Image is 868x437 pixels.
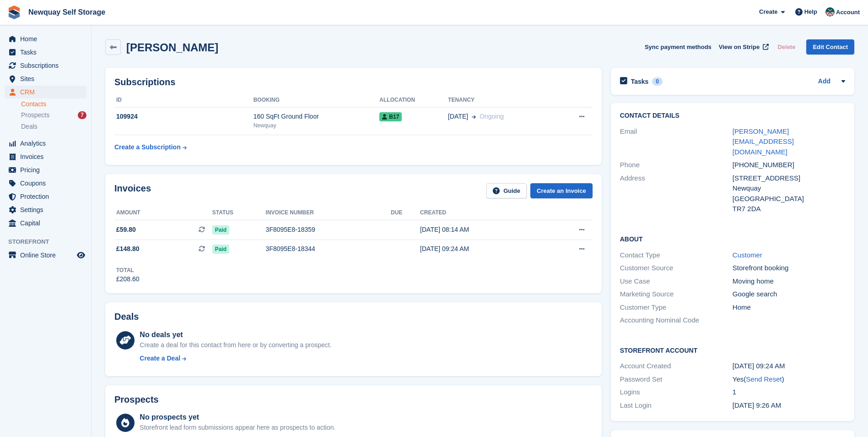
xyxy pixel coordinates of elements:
a: Customer [733,251,762,259]
div: [DATE] 08:14 AM [420,225,544,235]
div: Moving home [733,276,845,287]
a: Newquay Self Storage [25,5,109,20]
a: menu [5,190,86,203]
a: menu [5,137,86,150]
a: menu [5,150,86,163]
div: [GEOGRAPHIC_DATA] [733,194,845,204]
div: Email [620,126,733,158]
div: Yes [733,374,845,385]
a: menu [5,177,86,190]
span: Sites [20,72,75,85]
h2: Tasks [631,77,649,86]
div: Storefront lead form submissions appear here as prospects to action. [140,423,335,432]
span: Storefront [8,237,91,246]
div: [PHONE_NUMBER] [733,160,845,170]
div: Phone [620,160,733,170]
th: Allocation [379,93,448,108]
h2: Deals [114,311,139,322]
span: Pricing [20,164,75,176]
a: menu [5,59,86,72]
button: Sync payment methods [645,39,712,55]
a: menu [5,217,86,229]
div: Create a Subscription [114,142,181,152]
span: Analytics [20,137,75,150]
th: Invoice number [266,206,391,220]
th: Due [391,206,420,220]
img: Tina [825,7,835,16]
span: Subscriptions [20,59,75,72]
div: Accounting Nominal Code [620,315,733,326]
th: ID [114,93,253,108]
span: Tasks [20,46,75,59]
span: Ongoing [480,113,504,120]
th: Booking [253,93,380,108]
span: B17 [379,112,402,121]
div: Total [116,266,140,274]
th: Status [212,206,266,220]
div: [STREET_ADDRESS] [733,173,845,184]
div: £208.60 [116,274,140,284]
div: Marketing Source [620,289,733,300]
a: Add [818,76,830,87]
span: Paid [212,245,229,254]
th: Amount [114,206,212,220]
a: menu [5,46,86,59]
div: Address [620,173,733,214]
a: menu [5,164,86,176]
span: Invoices [20,150,75,163]
a: menu [5,86,86,98]
h2: Prospects [114,394,159,405]
span: Protection [20,190,75,203]
span: Home [20,33,75,45]
a: Create an Invoice [530,183,593,198]
h2: About [620,234,845,243]
a: [PERSON_NAME][EMAIL_ADDRESS][DOMAIN_NAME] [733,127,794,156]
div: 0 [652,77,663,86]
time: 2025-09-24 08:26:07 UTC [733,401,781,409]
span: Account [836,8,860,17]
a: View on Stripe [715,39,771,55]
h2: Invoices [114,183,151,198]
span: Paid [212,225,229,235]
div: Account Created [620,361,733,371]
a: menu [5,33,86,45]
div: Newquay [253,121,380,130]
div: Newquay [733,183,845,194]
span: Create [759,7,777,16]
div: Customer Type [620,302,733,313]
div: 109924 [114,112,253,121]
div: Customer Source [620,263,733,273]
span: Help [804,7,817,16]
span: Online Store [20,249,75,262]
span: View on Stripe [719,43,760,52]
h2: Storefront Account [620,345,845,355]
div: Google search [733,289,845,300]
div: Create a Deal [140,354,180,363]
h2: Subscriptions [114,77,593,87]
a: Deals [21,122,86,131]
div: Contact Type [620,250,733,261]
span: Settings [20,203,75,216]
div: Storefront booking [733,263,845,273]
div: Create a deal for this contact from here or by converting a prospect. [140,340,331,350]
div: [DATE] 09:24 AM [420,244,544,254]
div: 3F8095E8-18344 [266,244,391,254]
a: Preview store [75,250,86,261]
h2: Contact Details [620,112,845,120]
span: Capital [20,217,75,229]
span: [DATE] [448,112,468,121]
div: 7 [78,111,86,119]
span: Deals [21,122,38,131]
th: Tenancy [448,93,555,108]
div: Last Login [620,400,733,411]
a: menu [5,203,86,216]
div: TR7 2DA [733,204,845,214]
div: 3F8095E8-18359 [266,225,391,235]
a: menu [5,72,86,85]
span: ( ) [744,375,784,383]
a: Edit Contact [806,39,854,55]
div: [DATE] 09:24 AM [733,361,845,371]
span: £59.80 [116,225,136,235]
div: 160 SqFt Ground Floor [253,112,380,121]
div: No prospects yet [140,412,335,423]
